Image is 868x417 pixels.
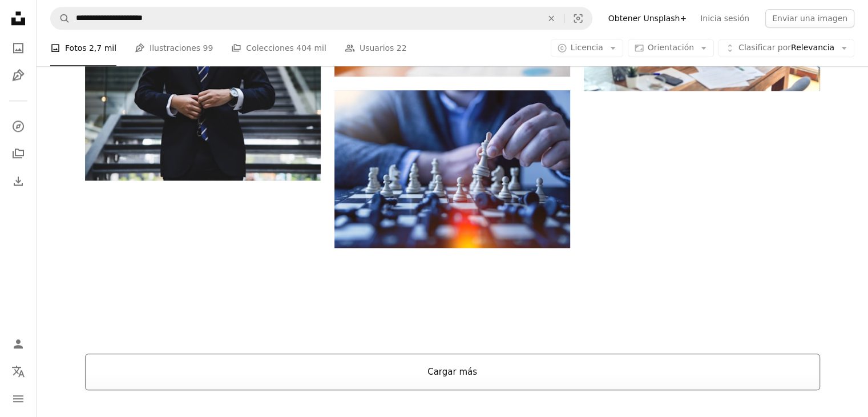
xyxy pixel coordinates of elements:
button: Búsqueda visual [564,7,592,29]
a: Explorar [7,115,30,138]
a: Obtener Unsplash+ [601,9,693,27]
a: Ilustraciones 99 [135,30,213,66]
form: Encuentra imágenes en todo el sitio [50,7,592,30]
a: Ilustraciones [7,64,30,87]
a: depth of field photography of man playing chess [334,163,570,174]
button: Borrar [539,7,564,29]
span: Relevancia [738,42,834,54]
a: Colecciones 404 mil [231,30,326,66]
a: Usuarios 22 [345,30,407,66]
button: Cargar más [85,354,820,390]
span: 404 mil [296,42,326,54]
a: Iniciar sesión / Registrarse [7,332,30,355]
a: Colecciones [7,142,30,165]
span: Clasificar por [738,43,791,52]
img: Persona parada cerca de las escaleras [85,23,321,181]
button: Clasificar porRelevancia [718,39,854,57]
a: Persona parada cerca de las escaleras [85,97,321,107]
button: Orientación [628,39,714,57]
span: 99 [203,42,213,54]
button: Idioma [7,360,30,383]
span: 22 [397,42,407,54]
a: Inicio — Unsplash [7,7,30,32]
a: Fotos [7,37,30,59]
span: Orientación [648,43,694,52]
a: Inicia sesión [693,9,756,27]
span: Licencia [571,43,603,52]
button: Buscar en Unsplash [51,7,70,29]
button: Menú [7,387,30,410]
button: Licencia [551,39,623,57]
img: depth of field photography of man playing chess [334,90,570,247]
button: Enviar una imagen [765,9,854,27]
a: Historial de descargas [7,170,30,193]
